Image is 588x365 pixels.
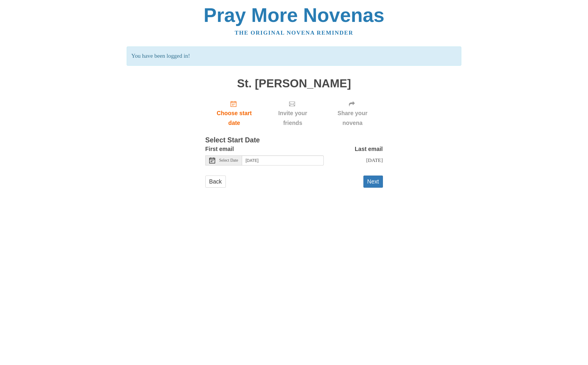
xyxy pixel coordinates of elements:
label: First email [205,144,234,154]
span: Share your novena [328,108,377,128]
div: Click "Next" to confirm your start date first. [263,96,322,131]
a: The original novena reminder [235,30,353,36]
h1: St. [PERSON_NAME] [205,77,383,90]
h3: Select Start Date [205,136,383,144]
a: Back [205,176,226,188]
a: Choose start date [205,96,263,131]
span: Invite your friends [269,108,316,128]
span: Select Date [219,158,238,163]
a: Pray More Novenas [204,4,384,26]
span: Choose start date [211,108,257,128]
button: Next [363,176,383,188]
div: Click "Next" to confirm your start date first. [322,96,383,131]
span: [DATE] [366,157,383,163]
label: Last email [355,144,383,154]
p: You have been logged in! [127,46,461,66]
